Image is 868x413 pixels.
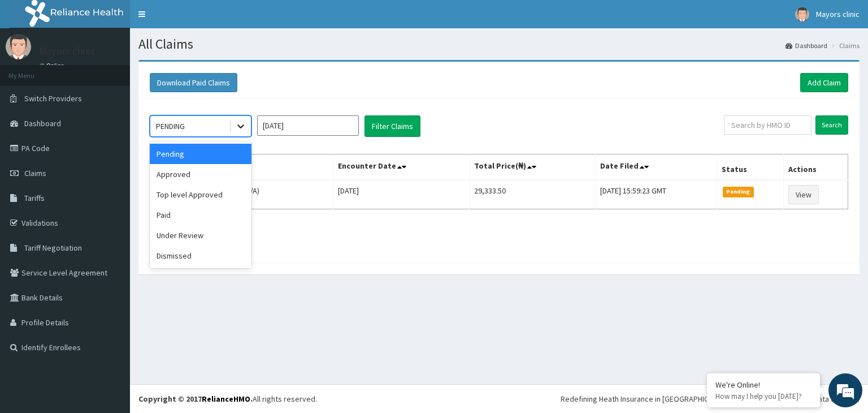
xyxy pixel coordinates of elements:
[595,180,717,209] td: [DATE] 15:59:23 GMT
[816,9,860,19] span: Mayors clinic
[724,115,811,135] input: Search by HMO ID
[717,154,783,180] th: Status
[800,73,848,92] a: Add Claim
[795,7,809,21] img: User Image
[723,187,754,197] span: Pending
[130,384,868,413] footer: All rights reserved.
[24,93,82,104] span: Switch Providers
[150,184,251,205] div: Top level Approved
[364,115,420,137] button: Filter Claims
[156,121,185,132] div: PENDING
[138,394,253,404] strong: Copyright © 2017 .
[40,62,67,70] a: Online
[150,225,251,246] div: Under Review
[24,243,82,253] span: Tariff Negotiation
[150,246,251,266] div: Dismissed
[257,115,359,136] input: Select Month and Year
[150,73,237,92] button: Download Paid Claims
[715,380,811,390] div: We're Online!
[469,180,595,209] td: 29,333.50
[24,118,61,128] span: Dashboard
[150,164,251,184] div: Approved
[138,37,860,51] h1: All Claims
[24,168,46,178] span: Claims
[333,180,470,209] td: [DATE]
[828,41,860,50] li: Claims
[788,185,819,204] a: View
[469,154,595,180] th: Total Price(₦)
[202,394,250,404] a: RelianceHMO
[40,46,96,56] p: Mayors clinic
[785,41,827,50] a: Dashboard
[24,193,45,203] span: Tariffs
[150,144,251,164] div: Pending
[6,34,31,59] img: User Image
[595,154,717,180] th: Date Filed
[715,392,811,401] p: How may I help you today?
[333,154,470,180] th: Encounter Date
[815,115,848,135] input: Search
[150,205,251,225] div: Paid
[784,154,848,180] th: Actions
[561,393,860,405] div: Redefining Heath Insurance in [GEOGRAPHIC_DATA] using Telemedicine and Data Science!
